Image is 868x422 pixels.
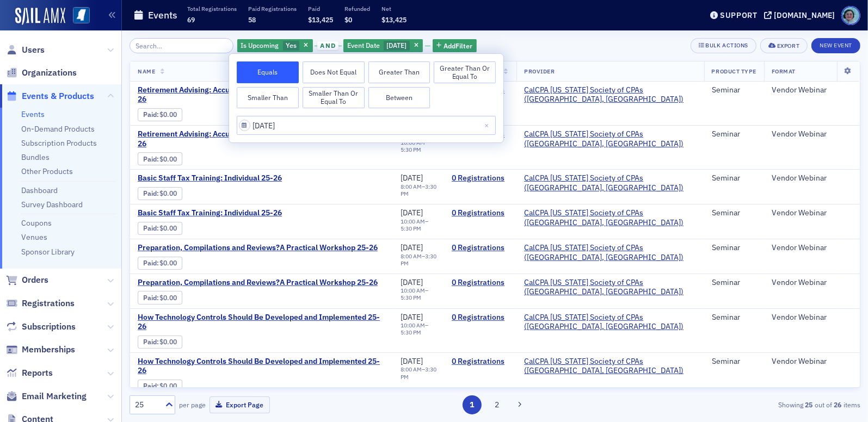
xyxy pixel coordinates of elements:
[772,313,852,322] div: Vendor Webinar
[401,321,425,329] time: 10:00 AM
[772,208,852,218] div: Vendor Webinar
[160,382,177,390] span: $0.00
[434,61,496,83] button: Greater Than or Equal To
[712,85,756,95] div: Seminar
[381,15,407,24] span: $13,425
[160,224,177,232] span: $0.00
[712,208,756,218] div: Seminar
[143,338,160,346] span: :
[160,155,177,163] span: $0.00
[401,252,436,267] time: 3:30 PM
[143,224,157,232] a: Paid
[248,5,297,13] p: Paid Registrations
[401,225,421,232] time: 5:30 PM
[138,173,321,183] span: Basic Staff Tax Training: Individual 25-26
[401,146,421,153] time: 5:30 PM
[368,87,430,109] button: Between
[286,41,297,49] span: Yes
[347,41,380,49] span: Event Date
[22,367,53,379] span: Reports
[401,243,423,252] span: [DATE]
[138,108,182,121] div: Paid: 0 - $0
[524,278,697,297] a: CalCPA [US_STATE] Society of CPAs ([GEOGRAPHIC_DATA], [GEOGRAPHIC_DATA])
[712,173,756,183] div: Seminar
[73,7,90,24] img: SailAMX
[138,313,385,332] a: How Technology Controls Should Be Developed and Implemented 25-26
[308,15,333,24] span: $13,425
[772,278,852,288] div: Vendor Webinar
[772,243,852,253] div: Vendor Webinar
[138,357,385,376] span: How Technology Controls Should Be Developed and Implemented 25-26
[524,85,697,104] span: CalCPA California Society of CPAs (San Mateo, CA)
[6,297,75,309] a: Registrations
[712,278,756,288] div: Seminar
[401,294,421,301] time: 5:30 PM
[401,356,423,366] span: [DATE]
[524,129,697,148] span: CalCPA California Society of CPAs (San Mateo, CA)
[143,294,157,302] a: Paid
[6,44,45,56] a: Users
[452,243,509,253] a: 0 Registrations
[401,287,436,301] div: –
[841,6,860,25] span: Profile
[6,321,76,333] a: Subscriptions
[65,7,90,26] a: View Homepage
[303,87,365,109] button: Smaller Than or Equal To
[401,277,423,287] span: [DATE]
[143,382,157,390] a: Paid
[315,41,342,50] button: and
[401,252,422,260] time: 8:00 AM
[21,166,73,176] a: Other Products
[6,390,87,402] a: Email Marketing
[811,38,860,53] button: New Event
[138,187,182,200] div: Paid: 0 - $0
[143,110,157,119] a: Paid
[401,366,436,380] div: –
[452,173,509,183] a: 0 Registrations
[524,357,697,376] a: CalCPA [US_STATE] Society of CPAs ([GEOGRAPHIC_DATA], [GEOGRAPHIC_DATA])
[444,41,472,51] span: Add Filter
[317,41,338,50] span: and
[138,257,182,270] div: Paid: 0 - $0
[143,189,160,197] span: :
[811,40,860,49] a: New Event
[401,183,422,190] time: 8:00 AM
[524,208,697,227] span: CalCPA California Society of CPAs (San Mateo, CA)
[772,357,852,367] div: Vendor Webinar
[21,232,47,242] a: Venues
[401,328,421,336] time: 5:30 PM
[160,294,177,302] span: $0.00
[452,313,509,322] a: 0 Registrations
[401,183,436,197] time: 3:30 PM
[22,390,87,402] span: Email Marketing
[712,129,756,139] div: Seminar
[138,129,385,148] a: Retirement Advising: Accumulation and Decumulation Strategies 25-26
[401,218,436,232] div: –
[138,222,182,235] div: Paid: 0 - $0
[138,243,378,253] span: Preparation, Compilations and Reviews?A Practical Workshop 25-26
[344,5,370,13] p: Refunded
[381,5,407,13] p: Net
[138,380,182,393] div: Paid: 0 - $0
[401,173,423,183] span: [DATE]
[143,382,160,390] span: :
[138,278,378,288] a: Preparation, Compilations and Reviews?A Practical Workshop 25-26
[524,129,697,148] a: CalCPA [US_STATE] Society of CPAs ([GEOGRAPHIC_DATA], [GEOGRAPHIC_DATA])
[237,116,496,135] input: MM/DD/YYYY
[6,367,53,379] a: Reports
[138,336,182,349] div: Paid: 0 - $0
[712,313,756,322] div: Seminar
[160,110,177,119] span: $0.00
[143,189,157,197] a: Paid
[524,243,697,262] span: CalCPA California Society of CPAs (San Mateo, CA)
[6,344,75,356] a: Memberships
[237,39,313,53] div: Yes
[130,38,233,53] input: Search…
[21,109,45,119] a: Events
[401,253,436,267] div: –
[401,218,425,225] time: 10:00 AM
[210,396,270,413] button: Export Page
[143,259,160,267] span: :
[624,400,860,409] div: Showing out of items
